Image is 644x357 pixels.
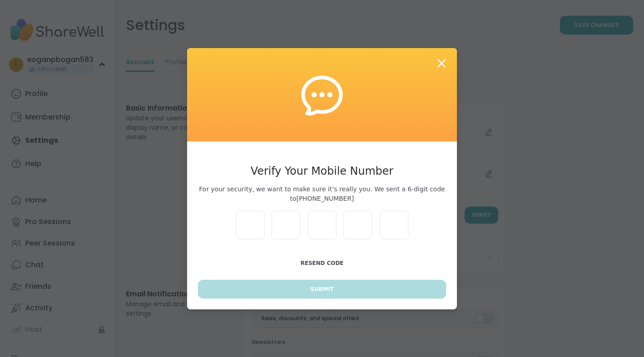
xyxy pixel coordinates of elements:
[310,285,334,293] span: Submit
[198,163,446,179] h3: Verify Your Mobile Number
[300,260,344,266] span: Resend Code
[198,185,446,203] span: For your security, we want to make sure it’s really you. We sent a 6-digit code to [PHONE_NUMBER]
[198,254,446,273] button: Resend Code
[198,280,446,299] button: Submit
